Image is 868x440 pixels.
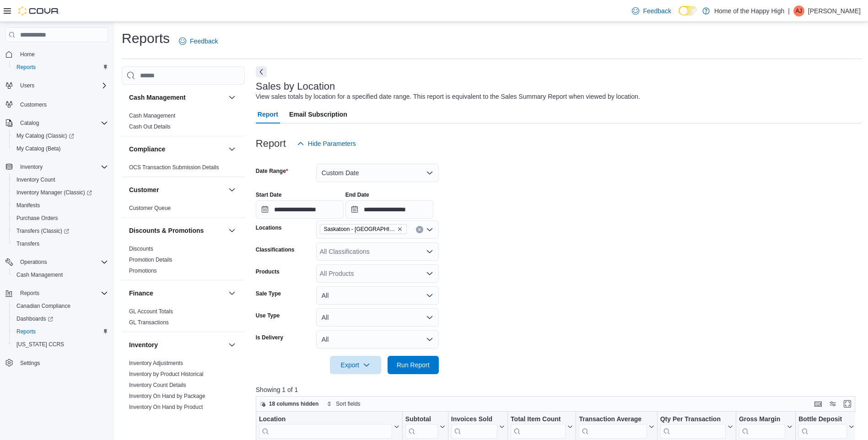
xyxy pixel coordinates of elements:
[122,110,245,136] div: Cash Management
[16,145,61,152] span: My Catalog (Beta)
[16,176,55,183] span: Inventory Count
[289,105,347,123] span: Email Subscription
[259,415,399,439] button: Location
[405,415,445,439] button: Subtotal
[256,138,286,149] h3: Report
[16,271,63,279] span: Cash Management
[2,161,112,173] button: Inventory
[426,248,433,255] button: Open list of options
[13,213,108,224] span: Purchase Orders
[129,205,171,211] a: Customer Queue
[13,143,65,154] a: My Catalog (Beta)
[256,385,862,394] p: Showing 1 of 1
[122,203,245,217] div: Customer
[129,268,157,274] a: Promotions
[9,268,112,281] button: Cash Management
[16,64,36,71] span: Reports
[2,356,112,370] button: Settings
[511,415,566,424] div: Total Item Count
[129,340,158,349] h3: Inventory
[129,226,204,235] h3: Discounts & Promotions
[2,117,112,129] button: Catalog
[426,270,433,277] button: Open list of options
[269,400,319,408] span: 18 columns hidden
[798,415,847,424] div: Bottle Deposit
[13,339,68,350] a: [US_STATE] CCRS
[13,174,108,185] span: Inventory Count
[579,415,654,439] button: Transaction Average
[13,130,108,141] span: My Catalog (Classic)
[256,191,282,199] label: Start Date
[798,415,847,439] div: Bottle Deposit
[16,357,108,369] span: Settings
[739,415,785,439] div: Gross Margin
[129,382,186,388] a: Inventory Count Details
[16,49,38,60] a: Home
[226,225,237,236] button: Discounts & Promotions
[129,123,171,130] a: Cash Out Details
[256,268,280,275] label: Products
[13,300,108,311] span: Canadian Compliance
[129,381,186,389] span: Inventory Count Details
[129,93,225,102] button: Cash Management
[16,215,58,222] span: Purchase Orders
[129,404,203,410] a: Inventory On Hand by Product
[175,32,221,50] a: Feedback
[679,16,679,16] span: Dark Mode
[16,328,36,335] span: Reports
[320,224,407,234] span: Saskatoon - Stonebridge - Prairie Records
[256,66,267,77] button: Next
[13,238,108,249] span: Transfers
[122,243,245,280] div: Discounts & Promotions
[256,312,280,319] label: Use Type
[18,6,59,16] img: Cova
[226,288,237,299] button: Finance
[511,415,566,439] div: Total Item Count
[190,37,218,46] span: Feedback
[335,356,376,374] span: Export
[20,290,39,297] span: Reports
[129,145,165,154] h3: Compliance
[256,224,282,231] label: Locations
[256,167,288,175] label: Date Range
[16,80,38,91] button: Users
[451,415,497,424] div: Invoices Sold
[16,161,108,172] span: Inventory
[129,123,171,130] span: Cash Out Details
[9,129,112,142] a: My Catalog (Classic)
[451,415,505,439] button: Invoices Sold
[20,51,35,58] span: Home
[643,6,671,16] span: Feedback
[13,339,108,350] span: Washington CCRS
[20,82,34,89] span: Users
[129,370,204,378] span: Inventory by Product Historical
[16,227,69,235] span: Transfers (Classic)
[13,200,108,211] span: Manifests
[129,308,173,315] span: GL Account Totals
[20,163,43,171] span: Inventory
[129,403,203,411] span: Inventory On Hand by Product
[129,246,153,252] a: Discounts
[226,339,237,350] button: Inventory
[129,204,171,212] span: Customer Queue
[129,392,205,400] span: Inventory On Hand by Package
[798,415,854,439] button: Bottle Deposit
[511,415,573,439] button: Total Item Count
[660,415,725,424] div: Qty Per Transaction
[416,226,423,233] button: Clear input
[628,2,674,20] a: Feedback
[579,415,647,439] div: Transaction Average
[323,398,364,409] button: Sort fields
[129,164,219,171] span: OCS Transaction Submission Details
[16,257,108,268] span: Operations
[122,29,170,48] h1: Reports
[129,360,183,366] a: Inventory Adjustments
[129,245,153,252] span: Discounts
[793,5,804,16] div: Aaron Jackson-Angus
[16,189,92,196] span: Inventory Manager (Classic)
[330,356,381,374] button: Export
[20,101,47,108] span: Customers
[16,48,108,60] span: Home
[397,226,403,232] button: Remove Saskatoon - Stonebridge - Prairie Records from selection in this group
[129,113,175,119] a: Cash Management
